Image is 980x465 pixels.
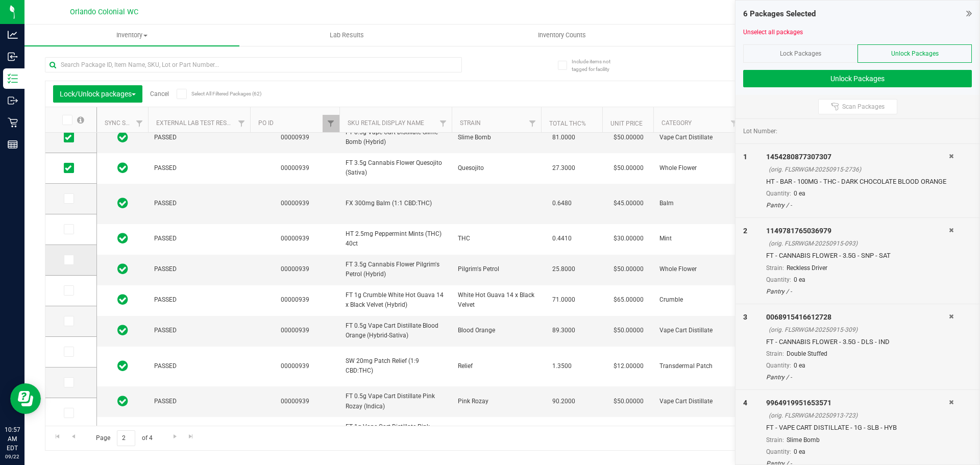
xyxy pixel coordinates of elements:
a: Filter [323,115,339,132]
span: In Sync [117,130,128,144]
div: FT - CANNABIS FLOWER - 3.5G - SNP - SAT [766,251,949,261]
span: Mint [659,234,737,243]
a: Cancel [150,90,169,97]
a: Filter [524,115,541,132]
span: 0 ea [794,276,805,283]
a: 00000939 [281,296,309,303]
span: Slime Bomb [458,133,535,142]
span: $65.00000 [608,292,649,307]
span: Vape Cart Distillate [659,397,737,406]
span: FT 0.5g Vape Cart Distillate Slime Bomb (Hybrid) [346,128,446,147]
span: PASSED [154,264,244,274]
span: 1 [743,153,747,161]
span: HT 2.5mg Peppermint Mints (THC) 40ct [346,229,446,249]
span: Inventory Counts [524,31,600,40]
div: (orig. FLSRWGM-20250915-309) [769,325,949,334]
span: Quantity: [766,362,791,369]
span: In Sync [117,425,128,439]
span: Whole Flower [659,163,737,173]
span: PASSED [154,163,244,173]
a: 00000939 [281,200,309,207]
span: 3 [743,313,747,321]
span: FX 300mg Balm (1:1 CBD:THC) [346,199,446,208]
div: 1454280877307307 [766,152,949,162]
span: Lock/Unlock packages [60,90,136,98]
span: 0.6480 [547,196,577,211]
span: $45.00000 [608,196,649,211]
span: 25.8000 [547,262,580,277]
button: Scan Packages [818,99,897,114]
span: Lab Results [316,31,378,40]
span: $50.00000 [608,130,649,145]
input: 2 [117,430,135,446]
a: 00000939 [281,265,309,273]
span: In Sync [117,196,128,210]
inline-svg: Outbound [8,95,18,106]
span: Lot Number: [743,127,777,136]
span: Quantity: [766,276,791,283]
inline-svg: Reports [8,139,18,150]
span: Relief [458,361,535,371]
span: In Sync [117,359,128,373]
span: Balm [659,199,737,208]
inline-svg: Analytics [8,30,18,40]
span: Strain: [766,350,784,357]
span: In Sync [117,161,128,175]
div: (orig. FLSRWGM-20250915-2736) [769,165,949,174]
iframe: Resource center [10,383,41,414]
a: Category [661,119,692,127]
span: 27.3000 [547,161,580,176]
span: Double Stuffed [787,350,827,357]
a: Inventory Counts [454,25,669,46]
a: Filter [726,115,743,132]
span: Vape Cart Distillate [659,326,737,335]
a: Total THC% [549,120,586,127]
span: White Hot Guava 14 x Black Velvet [458,290,535,310]
div: 0068915416612728 [766,312,949,323]
span: Include items not tagged for facility [572,58,623,73]
span: Scan Packages [842,103,885,111]
span: Vape Cart Distillate [659,133,737,142]
a: Go to the next page [167,430,182,444]
span: 1.3500 [547,359,577,374]
a: Unselect all packages [743,29,803,36]
span: 91.6000 [547,425,580,439]
a: Sync Status [105,119,144,127]
a: 00000939 [281,164,309,172]
span: Blood Orange [458,326,535,335]
span: FT 0.5g Vape Cart Distillate Pink Rozay (Indica) [346,391,446,411]
span: FT 0.5g Vape Cart Distillate Blood Orange (Hybrid-Sativa) [346,321,446,340]
span: Pink Rozay [458,397,535,406]
span: Quantity: [766,190,791,197]
div: (orig. FLSRWGM-20250915-093) [769,239,949,248]
a: Go to the previous page [66,430,81,444]
span: PASSED [154,295,244,305]
input: Search Package ID, Item Name, SKU, Lot or Part Number... [45,57,462,72]
span: $50.00000 [608,161,649,176]
div: Pantry / - [766,287,949,296]
span: Strain: [766,264,784,272]
a: Filter [131,115,148,132]
span: Whole Flower [659,264,737,274]
div: 1149781765036979 [766,226,949,236]
a: 00000939 [281,327,309,334]
span: 71.0000 [547,292,580,307]
span: 81.0000 [547,130,580,145]
span: FT 3.5g Cannabis Flower Quesojito (Sativa) [346,158,446,178]
span: FT 1g Crumble White Hot Guava 14 x Black Velvet (Hybrid) [346,290,446,310]
span: Page of 4 [87,430,161,446]
span: FT 3.5g Cannabis Flower Pilgrim's Petrol (Hybrid) [346,260,446,279]
span: FT 1g Vape Cart Distillate Pink Rozay (Indica) [346,422,446,442]
div: Pantry / - [766,373,949,382]
span: In Sync [117,394,128,408]
span: 0 ea [794,362,805,369]
a: Filter [233,115,250,132]
a: Inventory [24,25,239,46]
span: PASSED [154,397,244,406]
div: Pantry / - [766,201,949,210]
p: 10:57 AM EDT [5,425,20,453]
span: THC [458,234,535,243]
inline-svg: Inbound [8,52,18,62]
span: 0.4410 [547,231,577,246]
a: PO ID [258,119,274,127]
